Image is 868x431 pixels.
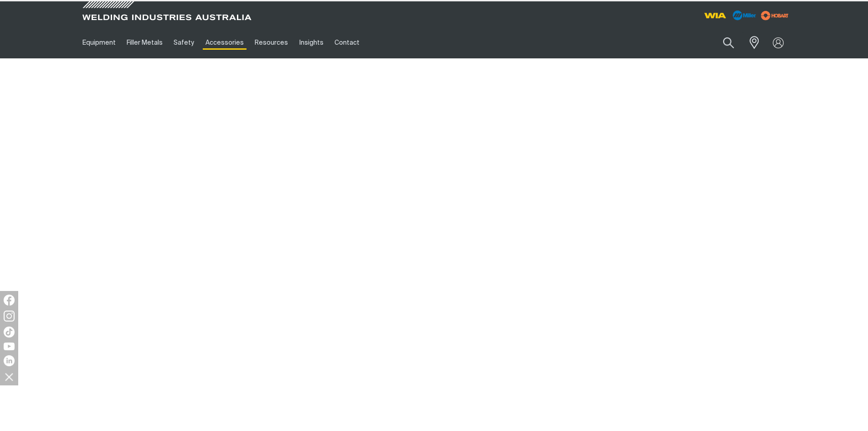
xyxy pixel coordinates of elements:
img: YouTube [4,343,15,350]
a: Equipment [77,27,121,58]
img: hide socials [1,369,17,384]
a: Safety [168,27,200,58]
h1: MIG Guns & Consumables [288,243,580,273]
input: Product name or item number... [701,32,744,53]
nav: Main [77,27,613,58]
a: Contact [329,27,365,58]
img: Instagram [4,311,15,322]
img: TikTok [4,327,15,338]
a: Accessories [200,27,249,58]
a: Filler Metals [121,27,168,58]
a: Resources [249,27,293,58]
img: Facebook [4,295,15,306]
a: Insights [293,27,329,58]
button: Search products [713,32,744,53]
img: miller [758,9,791,22]
img: LinkedIn [4,355,15,366]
